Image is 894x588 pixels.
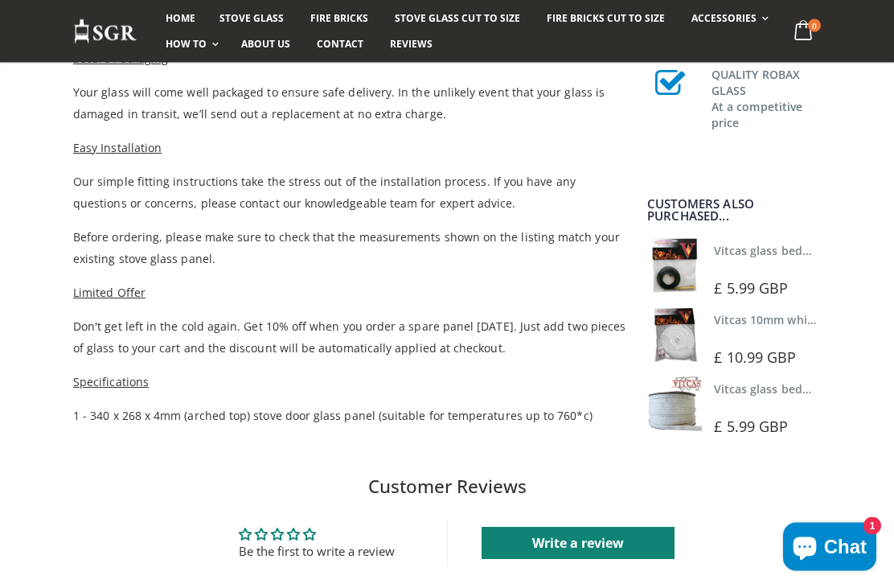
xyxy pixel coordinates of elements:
span: Stove Glass Cut To Size [395,11,519,25]
a: Write a review [482,528,675,560]
span: Accessories [691,11,757,25]
a: Reviews [378,31,445,57]
span: Fire Bricks [310,11,368,25]
span: Don't get left in the cold again. Get 10% off when you order a spare panel [DATE]. Just add two p... [73,319,625,356]
div: Be the first to write a review [239,544,395,561]
span: Specifications [73,375,149,390]
a: Fire Bricks Cut To Size [535,6,677,31]
a: Fire Bricks [298,6,380,31]
h3: QUALITY ROBAX GLASS At a competitive price [712,64,821,132]
div: Customers also purchased... [647,199,821,223]
h2: Customer Reviews [13,475,881,500]
span: Reviews [390,37,433,51]
span: £ 5.99 GBP [714,417,788,437]
span: Stove Glass [219,11,284,25]
span: Limited Offer [73,286,146,301]
img: Vitcas white rope, glue and gloves kit 10mm [647,308,702,363]
a: How To [154,31,227,57]
span: Before ordering, please make sure to check that the measurements shown on the listing match your ... [73,230,620,267]
span: £ 10.99 GBP [714,348,796,368]
span: Contact [317,37,363,51]
inbox-online-store-chat: Shopify online store chat [778,523,881,575]
a: Accessories [679,6,777,31]
span: Fire Bricks Cut To Size [547,11,665,25]
span: Your glass will come well packaged to ensure safe delivery. In the unlikely event that your glass... [73,85,605,122]
span: Home [166,11,195,25]
a: Home [154,6,207,31]
a: Stove Glass Cut To Size [383,6,531,31]
span: 0 [808,19,821,32]
span: £ 5.99 GBP [714,279,788,298]
span: About us [241,37,290,51]
p: 1 - 340 x 268 x 4mm (arched top) stove door glass panel (suitable for temperatures up to 760*c) [73,405,628,427]
a: About us [229,31,302,57]
a: Stove Glass [207,6,296,31]
a: Contact [305,31,375,57]
img: Stove Glass Replacement [73,19,137,45]
img: Vitcas stove glass bedding in tape [647,239,702,294]
img: Vitcas stove glass bedding in tape [647,377,702,432]
span: How To [166,37,207,51]
span: Our simple fitting instructions take the stress out of the installation process. If you have any ... [73,175,576,212]
a: 0 [788,16,821,47]
span: Easy Installation [73,141,162,156]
